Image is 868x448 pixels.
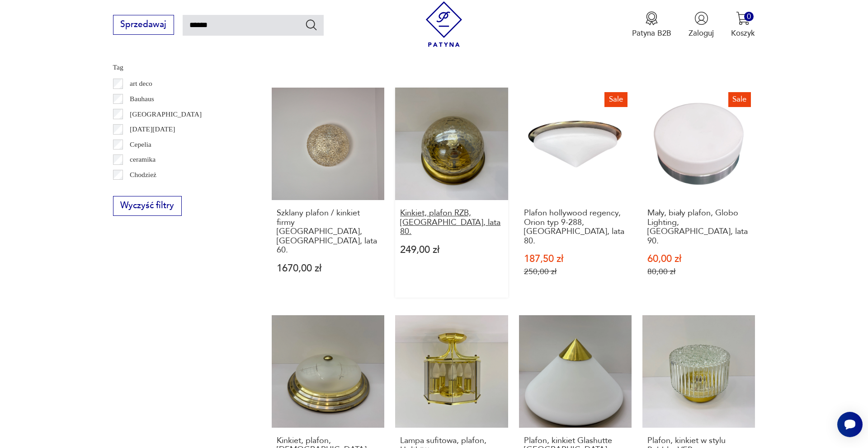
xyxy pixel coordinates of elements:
[400,209,503,236] h3: Kinkiet, plafon RZB, [GEOGRAPHIC_DATA], lata 80.
[130,123,175,135] p: [DATE][DATE]
[130,93,154,105] p: Bauhaus
[694,11,708,25] img: Ikonka użytkownika
[524,254,627,264] p: 187,50 zł
[395,88,508,298] a: Kinkiet, plafon RZB, Niemcy, lata 80.Kinkiet, plafon RZB, [GEOGRAPHIC_DATA], lata 80.249,00 zł
[519,88,632,298] a: SalePlafon hollywood regency, Orion typ 9-288, Niemcy, lata 80.Plafon hollywood regency, Orion ty...
[642,88,755,298] a: SaleMały, biały plafon, Globo Lighting, Niemcy, lata 90.Mały, biały plafon, Globo Lighting, [GEOG...
[632,11,671,38] button: Patyna B2B
[837,412,863,437] iframe: Smartsupp widget button
[632,28,671,38] p: Patyna B2B
[632,11,671,38] a: Ikona medaluPatyna B2B
[647,254,750,264] p: 60,00 zł
[647,209,750,246] h3: Mały, biały plafon, Globo Lighting, [GEOGRAPHIC_DATA], lata 90.
[113,15,174,35] button: Sprzedawaj
[113,61,246,73] p: Tag
[524,209,627,246] h3: Plafon hollywood regency, Orion typ 9-288, [GEOGRAPHIC_DATA], lata 80.
[421,1,467,47] img: Patyna - sklep z meblami i dekoracjami vintage
[130,154,156,165] p: ceramika
[647,267,750,276] p: 80,00 zł
[277,209,380,255] h3: Szklany plafon / kinkiet firmy [GEOGRAPHIC_DATA], [GEOGRAPHIC_DATA], lata 60.
[689,11,714,38] button: Zaloguj
[130,139,151,150] p: Cepelia
[272,88,384,298] a: Szklany plafon / kinkiet firmy Limburg, Niemcy, lata 60.Szklany plafon / kinkiet firmy [GEOGRAPHI...
[130,78,152,89] p: art deco
[524,267,627,276] p: 250,00 zł
[400,245,503,255] p: 249,00 zł
[305,18,318,31] button: Szukaj
[113,22,174,29] a: Sprzedawaj
[736,11,750,25] img: Ikona koszyka
[130,184,156,196] p: Ćmielów
[113,196,182,216] button: Wyczyść filtry
[130,169,156,181] p: Chodzież
[731,28,755,38] p: Koszyk
[645,11,659,25] img: Ikona medalu
[277,264,380,273] p: 1670,00 zł
[689,28,714,38] p: Zaloguj
[744,12,754,21] div: 0
[731,11,755,38] button: 0Koszyk
[130,108,202,120] p: [GEOGRAPHIC_DATA]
